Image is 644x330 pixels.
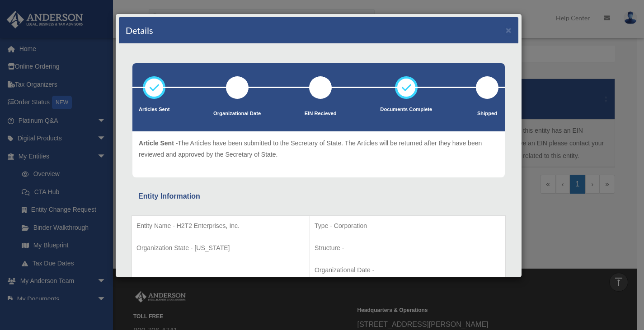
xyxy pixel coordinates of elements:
[506,25,512,35] button: ×
[213,109,261,118] p: Organizational Date
[136,242,305,254] p: Organization State - [US_STATE]
[315,265,501,276] p: Organizational Date -
[476,109,498,118] p: Shipped
[139,139,178,147] span: Article Sent -
[305,109,337,118] p: EIN Recieved
[139,138,498,160] p: The Articles have been submitted to the Secretary of State. The Articles will be returned after t...
[380,105,432,114] p: Documents Complete
[136,220,305,232] p: Entity Name - H2T2 Enterprises, Inc.
[138,190,499,203] div: Entity Information
[139,105,169,114] p: Articles Sent
[315,220,501,232] p: Type - Corporation
[126,24,153,37] h4: Details
[315,242,501,254] p: Structure -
